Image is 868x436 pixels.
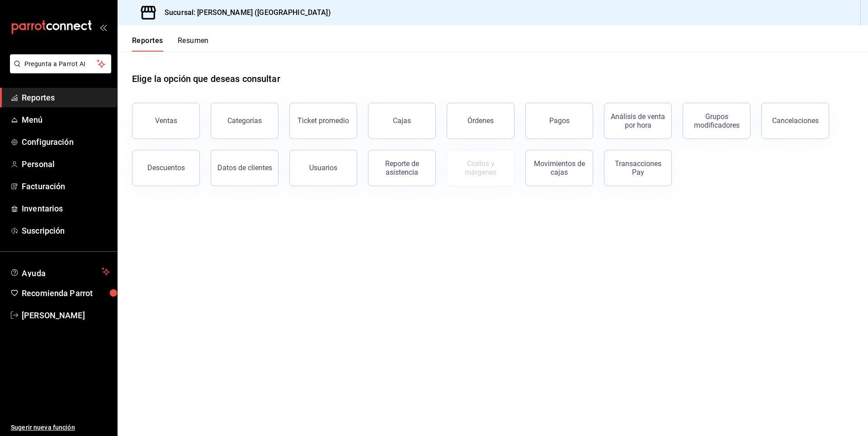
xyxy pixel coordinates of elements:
span: Inventarios [22,202,110,215]
div: Usuarios [309,163,337,172]
button: Reporte de asistencia [368,150,436,186]
div: Cajas [393,116,411,125]
span: Menú [22,114,110,126]
button: open_drawer_menu [99,24,107,31]
div: Movimientos de cajas [531,159,587,177]
span: Sugerir nueva función [11,423,110,432]
button: Pregunta a Parrot AI [10,54,111,73]
span: Ayuda [22,266,98,277]
span: Reportes [22,91,110,104]
span: Recomienda Parrot [22,287,110,299]
h3: Sucursal: [PERSON_NAME] ([GEOGRAPHIC_DATA]) [157,7,331,18]
button: Ticket promedio [289,103,357,139]
button: Cancelaciones [761,103,829,139]
button: Descuentos [132,150,200,186]
div: Grupos modificadores [689,112,745,129]
div: Datos de clientes [217,163,272,172]
h1: Elige la opción que deseas consultar [132,72,280,86]
button: Datos de clientes [211,150,278,186]
span: Facturación [22,180,110,192]
div: Ticket promedio [297,116,349,125]
a: Pregunta a Parrot AI [6,66,111,75]
div: Órdenes [467,116,494,125]
button: Ventas [132,103,200,139]
span: Personal [22,158,110,170]
div: Categorías [227,116,262,125]
button: Resumen [178,36,209,52]
button: Categorías [211,103,278,139]
span: Pregunta a Parrot AI [24,59,97,69]
span: [PERSON_NAME] [22,309,110,321]
button: Grupos modificadores [683,103,750,139]
button: Pagos [525,103,593,139]
div: Costos y márgenes [453,159,509,177]
div: Ventas [155,116,177,125]
span: Suscripción [22,225,110,237]
button: Análisis de venta por hora [604,103,672,139]
div: Análisis de venta por hora [610,112,666,129]
div: Transacciones Pay [610,159,666,177]
div: Cancelaciones [772,116,819,125]
div: Pagos [549,116,570,125]
button: Usuarios [289,150,357,186]
div: Reporte de asistencia [374,159,430,177]
button: Órdenes [447,103,514,139]
span: Configuración [22,136,110,148]
button: Cajas [368,103,436,139]
button: Transacciones Pay [604,150,672,186]
div: Descuentos [147,163,185,172]
button: Reportes [132,36,163,52]
button: Contrata inventarios para ver este reporte [447,150,514,186]
div: navigation tabs [132,36,209,52]
button: Movimientos de cajas [525,150,593,186]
